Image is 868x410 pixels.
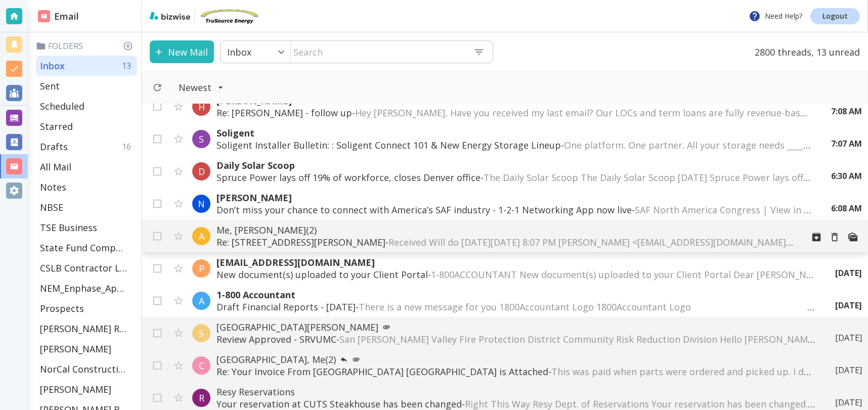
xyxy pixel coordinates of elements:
[199,359,204,372] p: C
[831,170,862,181] p: 6:30 AM
[199,8,259,24] img: TruSource Energy, Inc.
[36,339,137,359] div: [PERSON_NAME]
[40,161,71,173] p: All Mail
[227,46,251,58] p: Inbox
[36,298,137,318] div: Prospects
[36,56,137,76] div: Inbox13
[40,141,68,153] p: Drafts
[40,80,60,92] p: Sent
[36,136,137,157] div: Drafts16
[291,41,465,62] input: Search
[199,327,204,339] p: S
[216,107,811,119] p: Re: [PERSON_NAME] - follow up -
[835,365,862,376] p: [DATE]
[36,76,137,96] div: Sent
[216,159,811,171] p: Daily Solar Scoop
[40,60,65,72] p: Inbox
[40,242,127,254] p: State Fund Compensation
[36,278,137,298] div: NEM_Enphase_Applications
[844,228,862,246] button: Mark as Unread
[749,10,802,22] p: Need Help?
[831,138,862,149] p: 7:07 AM
[216,386,815,398] p: Resy Reservations
[807,228,826,246] button: Archive
[216,353,815,366] p: [GEOGRAPHIC_DATA], Me (2)
[40,282,127,294] p: NEM_Enphase_Applications
[822,13,848,20] p: Logout
[199,230,204,242] p: A
[40,181,66,193] p: Notes
[216,192,811,204] p: [PERSON_NAME]
[198,198,205,210] p: N
[36,258,137,278] div: CSLB Contractor License
[198,165,205,177] p: D
[216,236,795,248] p: Re: [STREET_ADDRESS][PERSON_NAME] -
[38,10,50,22] img: DashboardSidebarEmail.svg
[216,398,815,410] p: Your reservation at CUTS Steakhouse has been changed -
[835,397,862,408] p: [DATE]
[40,343,111,355] p: [PERSON_NAME]
[36,359,137,379] div: NorCal Construction
[122,141,135,152] p: 16
[831,203,862,214] p: 6:08 AM
[216,301,815,313] p: Draft Financial Reports - [DATE] -
[36,238,137,258] div: State Fund Compensation
[216,321,815,333] p: [GEOGRAPHIC_DATA][PERSON_NAME]
[216,289,815,301] p: 1-800 Accountant
[168,76,234,99] button: Filter
[36,217,137,238] div: TSE Business
[835,267,862,279] p: [DATE]
[835,300,862,311] p: [DATE]
[40,302,84,314] p: Prospects
[199,262,204,275] p: P
[831,106,862,117] p: 7:08 AM
[36,177,137,197] div: Notes
[216,171,811,184] p: Spruce Power lays off 19% of workforce, closes Denver office -
[148,78,166,97] button: Refresh
[36,157,137,177] div: All Mail
[216,127,811,139] p: Soligent
[216,333,815,345] p: Review Approved - SRVUMC -
[40,120,73,132] p: Starred
[216,139,811,151] p: Soligent Installer Bulletin: : Soligent Connect 101 & New Energy Storage Lineup -
[38,10,79,23] h2: Email
[198,101,205,113] p: H
[40,363,127,375] p: NorCal Construction
[36,318,137,339] div: [PERSON_NAME] Residence
[150,12,190,20] img: bizwise
[835,332,862,343] p: [DATE]
[40,323,127,335] p: [PERSON_NAME] Residence
[216,204,811,216] p: Don’t miss your chance to connect with America’s SAF industry - 1-2-1 Networking App now live -
[36,40,137,52] p: Folders
[826,228,844,246] button: Move to Trash
[749,40,860,63] p: 2800 threads, 13 unread
[36,379,137,399] div: [PERSON_NAME]
[36,116,137,136] div: Starred
[216,268,815,281] p: New document(s) uploaded to your Client Portal -
[122,60,135,71] p: 13
[216,256,815,268] p: [EMAIL_ADDRESS][DOMAIN_NAME]
[359,301,855,313] span: There is a new message for you 1800Accountant Logo 1800Accountant Logo ͏ ‌ ͏ ‌ ͏ ‌ ͏ ‌ ͏ ‌ ͏ ‌ ͏ ...
[216,224,795,236] p: Me, [PERSON_NAME] (2)
[199,392,204,404] p: R
[810,8,860,24] a: Logout
[36,96,137,116] div: Scheduled
[36,197,137,217] div: NBSE
[150,40,214,63] button: New Mail
[40,100,84,112] p: Scheduled
[216,366,815,378] p: Re: Your Invoice From [GEOGRAPHIC_DATA] [GEOGRAPHIC_DATA] is Attached -
[40,221,97,234] p: TSE Business
[199,295,204,307] p: A
[199,133,204,145] p: S
[40,201,63,213] p: NBSE
[40,262,127,274] p: CSLB Contractor License
[40,383,111,395] p: [PERSON_NAME]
